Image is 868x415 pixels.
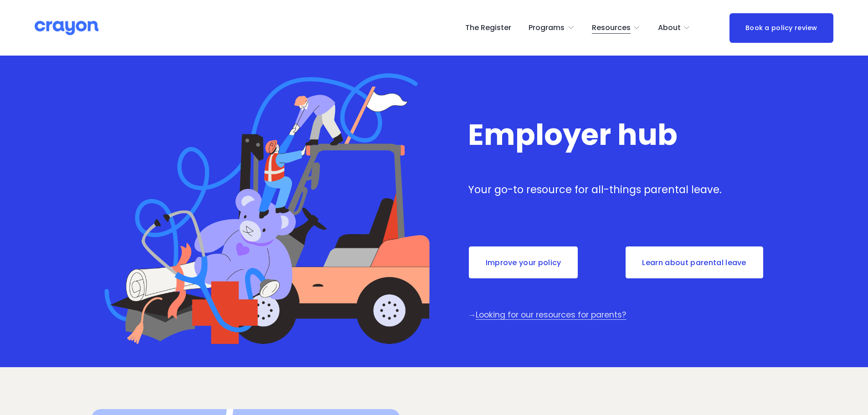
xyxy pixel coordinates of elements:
h1: Employer hub [468,119,776,150]
a: folder dropdown [592,20,641,35]
img: Crayon [35,20,98,36]
a: Improve your policy [468,246,579,279]
span: → [468,309,476,320]
a: The Register [465,20,511,35]
span: About [658,21,681,35]
a: Looking for our resources for parents? [476,309,626,320]
a: folder dropdown [658,20,691,35]
span: Programs [529,21,565,35]
a: folder dropdown [529,20,575,35]
a: Book a policy review [729,13,833,43]
p: Your go-to resource for all-things parental leave. [468,182,776,198]
a: Learn about parental leave [625,246,764,279]
span: Resources [592,21,631,35]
